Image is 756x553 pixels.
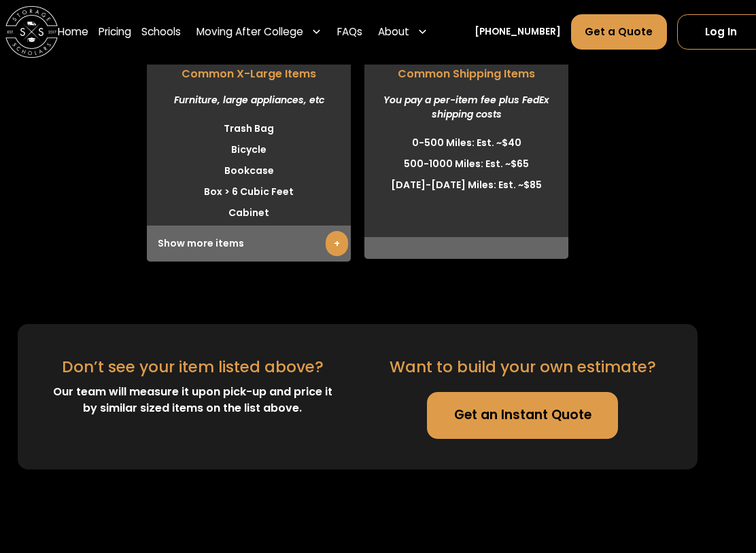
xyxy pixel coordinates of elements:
li: [DATE]-[DATE] Miles: Est. ~$85 [365,175,569,196]
span: Common X-Large Items [148,60,351,83]
div: You pay a per-item fee plus FedEx shipping costs [365,83,569,133]
div: Furniture, large appliances, etc [148,83,351,119]
a: Schools [142,14,182,51]
div: Moving After College [192,14,328,51]
a: Get an Instant Quote [428,393,619,440]
li: 0-500 Miles: Est. ~$40 [365,133,569,154]
li: Bicycle [148,140,351,161]
div: Want to build your own estimate? [390,356,657,379]
a: Home [58,14,89,51]
div: About [374,14,434,51]
div: Show more items [148,226,351,262]
li: Cabinet [148,203,351,224]
a: home [6,7,58,59]
a: [PHONE_NUMBER] [475,26,562,39]
li: Trash Bag [148,119,351,140]
a: Get a Quote [572,15,667,50]
li: Bookcase [148,161,351,182]
img: Storage Scholars main logo [6,7,58,59]
li: Box > 6 Cubic Feet [148,182,351,203]
a: + [326,232,349,257]
div: Our team will measure it upon pick-up and price it by similar sized items on the list above. [50,385,338,417]
div: Moving After College [197,24,304,40]
a: Pricing [99,14,132,51]
div: Don’t see your item listed above? [63,356,324,379]
li: 500-1000 Miles: Est. ~$65 [365,154,569,175]
span: Common Shipping Items [365,60,569,83]
div: About [379,24,410,40]
a: FAQs [338,14,363,51]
